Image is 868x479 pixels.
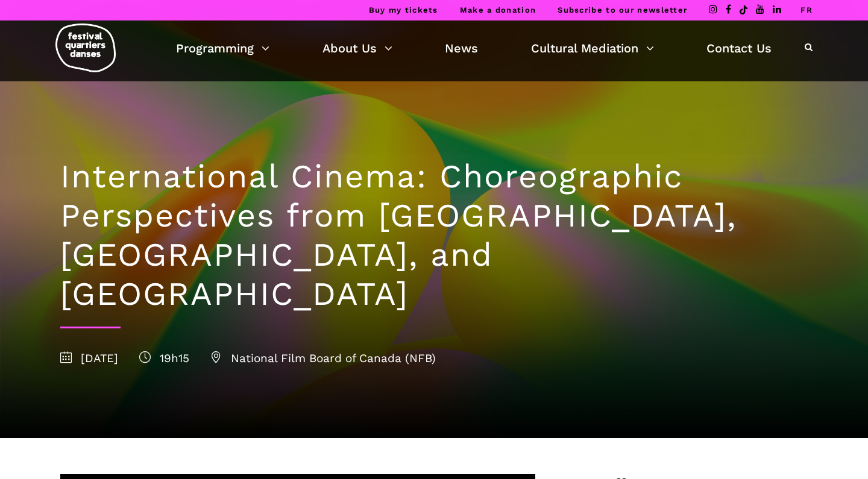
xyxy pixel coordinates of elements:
a: Subscribe to our newsletter [558,5,687,14]
a: News [445,38,478,58]
a: Contact Us [706,38,772,58]
span: 19h15 [139,351,189,365]
a: Buy my tickets [369,5,438,14]
h1: International Cinema: Choreographic Perspectives from [GEOGRAPHIC_DATA], [GEOGRAPHIC_DATA], and [... [60,157,808,313]
span: [DATE] [60,351,118,365]
a: Programming [176,38,269,58]
a: Cultural Mediation [531,38,654,58]
span: National Film Board of Canada (NFB) [210,351,436,365]
a: FR [800,5,813,14]
img: logo-fqd-med [55,23,116,72]
a: About Us [322,38,392,58]
a: Make a donation [460,5,536,14]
